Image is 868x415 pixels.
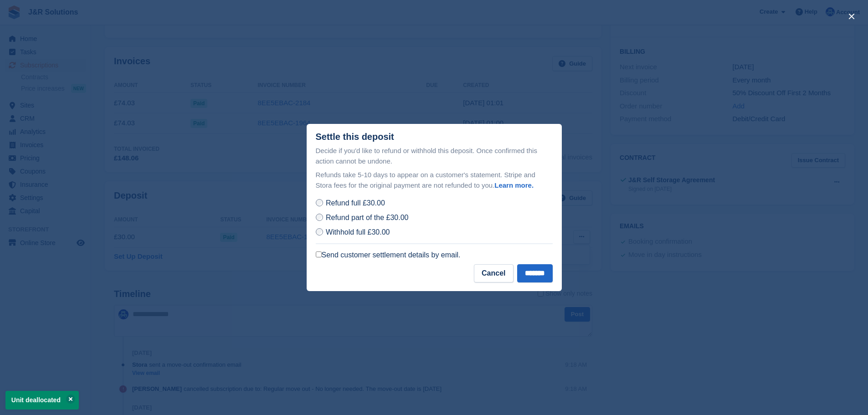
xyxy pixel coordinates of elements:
a: Learn more. [494,181,534,189]
p: Unit deallocated [5,391,79,410]
label: Send customer settlement details by email. [316,251,461,260]
p: Refunds take 5-10 days to appear on a customer's statement. Stripe and Stora fees for the origina... [316,170,553,190]
input: Withhold full £30.00 [316,228,323,236]
input: Refund part of the £30.00 [316,214,323,221]
input: Refund full £30.00 [316,199,323,206]
span: Refund full £30.00 [326,199,385,207]
input: Send customer settlement details by email. [316,251,322,257]
span: Refund part of the £30.00 [326,214,408,221]
button: Cancel [474,264,513,282]
p: Decide if you'd like to refund or withhold this deposit. Once confirmed this action cannot be und... [316,146,553,166]
button: close [844,9,859,24]
span: Withhold full £30.00 [326,228,390,236]
div: Settle this deposit [316,132,394,142]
